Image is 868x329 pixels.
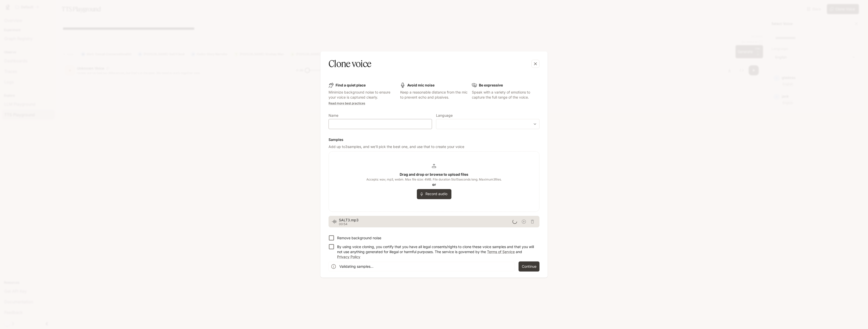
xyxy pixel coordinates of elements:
b: Avoid mic noise [407,83,435,87]
b: Find a quiet place [336,83,366,87]
a: Privacy Policy [337,255,360,259]
span: Accepts: wav, mp3, webm. Max file size: 4MB. File duration 5 to 15 seconds long. Maximum 3 files. [366,177,502,182]
b: Drag and drop or browse to upload files [400,172,468,176]
p: Keep a reasonable distance from the mic to prevent echo and plosives. [400,90,468,100]
p: Language [436,114,453,117]
a: Terms of Service [487,250,515,254]
p: 00:54 [339,223,512,226]
div: ​ [436,122,539,127]
button: Record audio [417,189,451,199]
span: SALT3.mp3 [339,218,512,223]
p: Minimize background noise to ensure your voice is captured clearly. [329,90,396,100]
a: Read more best practices [329,101,365,105]
p: Remove background noise [337,235,381,241]
p: Name [329,114,338,117]
p: Add up to 3 samples, and we'll pick the best one, and use that to create your voice [329,144,539,149]
h5: Clone voice [329,57,371,70]
div: Validating samples... [339,262,373,271]
h6: Samples [329,137,539,142]
p: Speak with a variety of emotions to capture the full range of the voice. [472,90,539,100]
b: or [432,182,436,187]
b: Be expressive [479,83,503,87]
button: Continue [519,261,539,272]
p: By using voice cloning, you certify that you have all legal consents/rights to clone these voice ... [337,244,535,259]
